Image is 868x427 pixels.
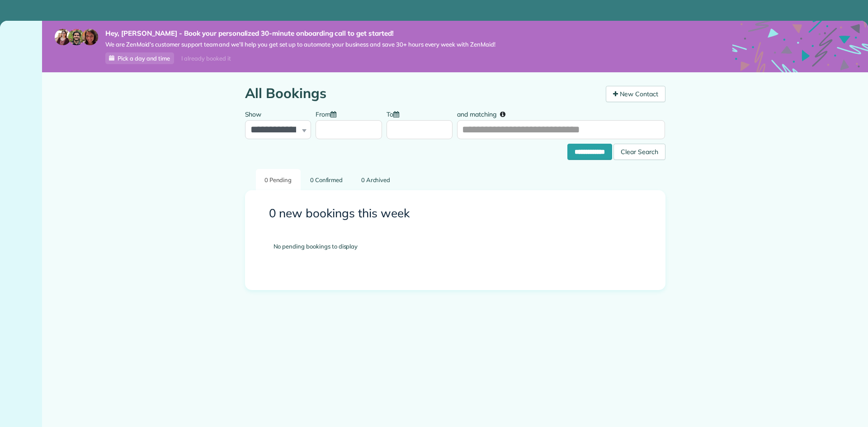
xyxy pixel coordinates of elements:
[613,145,665,153] a: Clear Search
[55,29,71,45] img: maria-72a9807cf96188c08ef61303f053569d2e2a8a1cde33d635c8a3ac13582a053d.jpg
[176,53,236,64] div: I already booked it
[387,105,404,122] label: To
[260,229,651,265] div: No pending bookings to display
[105,52,174,64] a: Pick a day and time
[68,29,85,45] img: jorge-587dff0eeaa6aab1f244e6dc62b8924c3b6ad411094392a53c71c6c4a576187d.jpg
[457,105,512,122] label: and matching
[269,207,642,220] h3: 0 new bookings this week
[82,29,98,45] img: michelle-19f622bdf1676172e81f8f8fba1fb50e276960ebfe0243fe18214015130c80e4.jpg
[606,86,665,102] a: New Contact
[302,169,352,190] a: 0 Confirmed
[245,86,599,101] h1: All Bookings
[105,41,495,48] span: We are ZenMaid’s customer support team and we’ll help you get set up to automate your business an...
[105,29,495,38] strong: Hey, [PERSON_NAME] - Book your personalized 30-minute onboarding call to get started!
[256,169,301,190] a: 0 Pending
[316,105,341,122] label: From
[613,144,665,160] div: Clear Search
[118,55,170,62] span: Pick a day and time
[352,169,399,190] a: 0 Archived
